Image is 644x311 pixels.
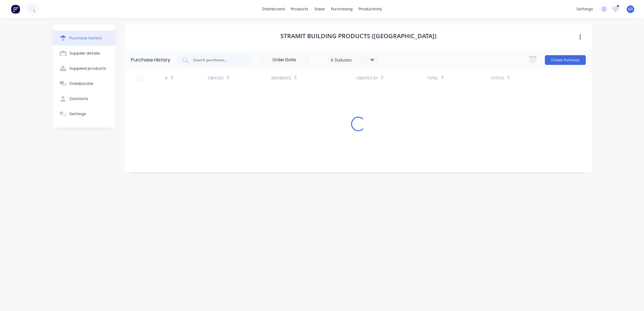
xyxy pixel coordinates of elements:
a: dashboard [259,5,288,14]
div: Total [427,75,438,81]
img: Factory [11,5,20,14]
input: Search purchases... [193,57,243,63]
button: Supplied products [52,61,116,76]
input: Order Date [259,55,310,65]
div: Created By [356,75,378,81]
div: # [165,75,168,81]
div: productivity [356,5,385,14]
div: Status [491,75,504,81]
div: Created [208,75,224,81]
div: Collaborate [69,81,93,86]
button: Collaborate [52,76,116,91]
button: Purchase history [52,31,116,46]
button: Supplier details [52,46,116,61]
div: Contacts [69,96,88,102]
div: products [288,5,311,14]
div: settings [573,5,596,14]
div: Purchase History [131,56,170,64]
div: Reference [271,75,291,81]
div: Supplier details [69,51,100,56]
div: Purchase history [69,35,102,41]
div: sales [311,5,328,14]
button: Create Purchase [545,55,586,65]
button: Settings [52,106,116,122]
div: purchasing [328,5,356,14]
div: 6 Statuses [331,56,374,63]
div: Supplied products [69,66,106,71]
h1: Stramit Building Products ([GEOGRAPHIC_DATA]) [280,32,436,40]
span: GS [628,6,633,12]
button: Contacts [52,91,116,106]
div: Settings [69,111,86,117]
